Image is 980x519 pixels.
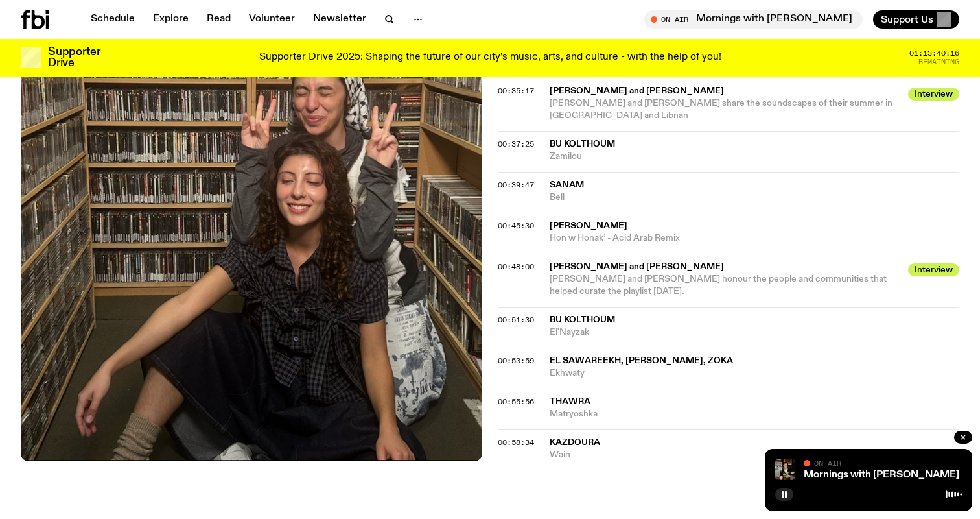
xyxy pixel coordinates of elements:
span: Remaining [918,58,959,66]
span: El Sawareekh, [PERSON_NAME], Zoka [550,356,733,365]
p: Supporter Drive 2025: Shaping the future of our city’s music, arts, and culture - with the help o... [259,52,721,64]
span: Wain [550,449,959,461]
button: 00:48:00 [498,263,534,271]
span: 00:58:34 [498,437,534,448]
span: Matryoshka [550,408,959,420]
span: 00:37:25 [498,139,534,149]
span: Hon w Honak’ - Acid Arab Remix [550,232,959,245]
button: 00:37:25 [498,141,534,148]
button: 00:58:34 [498,439,534,446]
span: Interview [908,263,959,276]
span: Thawra [550,397,590,406]
span: Bell [550,191,959,204]
span: [PERSON_NAME] and [PERSON_NAME] [550,261,900,273]
img: Sam blankly stares at the camera, brightly lit by a camera flash wearing a hat collared shirt and... [775,459,796,480]
span: Support Us [881,14,933,25]
span: Sanam [550,180,584,189]
span: [PERSON_NAME] [550,221,627,230]
span: Zamilou [550,151,959,163]
span: 00:53:59 [498,356,534,366]
a: Mornings with [PERSON_NAME] [804,470,959,480]
a: Newsletter [305,10,374,29]
a: Explore [145,10,196,29]
span: [PERSON_NAME] and [PERSON_NAME] [550,85,900,97]
h3: Supporter Drive [48,47,100,69]
button: On AirMornings with [PERSON_NAME] [644,10,863,29]
button: 00:55:56 [498,398,534,405]
button: 00:35:17 [498,88,534,95]
button: 00:45:30 [498,223,534,230]
span: 00:48:00 [498,261,534,272]
span: Bu Kolthoum [550,315,615,324]
span: Kazdoura [550,438,600,447]
span: 00:35:17 [498,86,534,96]
a: Volunteer [241,10,303,29]
span: 01:13:40:16 [909,50,959,57]
span: 00:51:30 [498,315,534,325]
span: 00:45:30 [498,221,534,231]
a: Read [199,10,239,29]
button: Support Us [873,10,959,29]
span: Interview [908,88,959,101]
span: El'Nayzak [550,326,959,339]
button: 00:51:30 [498,317,534,324]
button: 00:39:47 [498,182,534,189]
span: 00:55:56 [498,396,534,407]
span: [PERSON_NAME] and [PERSON_NAME] share the soundscapes of their summer in [GEOGRAPHIC_DATA] and Li... [550,99,892,120]
button: 00:53:59 [498,357,534,365]
span: [PERSON_NAME] and [PERSON_NAME] honour the people and communities that helped curate the playlist... [550,274,887,296]
span: Bu Kolthoum [550,139,615,149]
a: Schedule [83,10,143,29]
span: On Air [814,459,841,467]
span: 00:39:47 [498,180,534,190]
span: Ekhwaty [550,367,959,380]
